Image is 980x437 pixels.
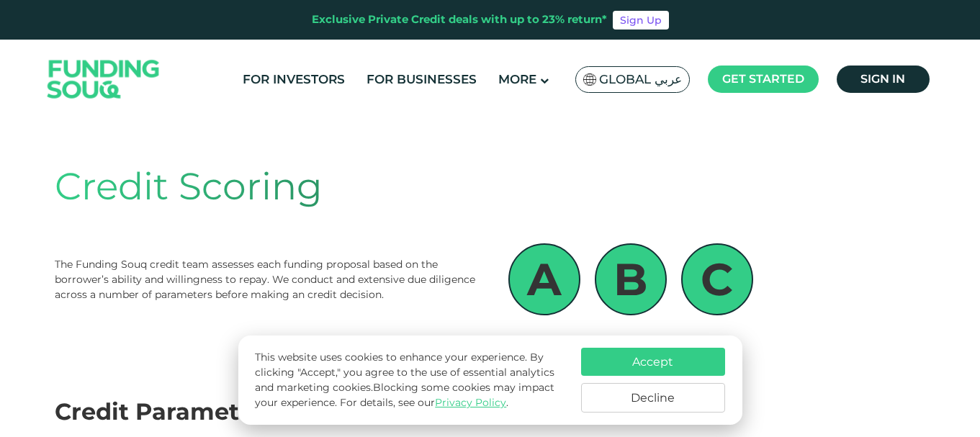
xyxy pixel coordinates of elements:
a: For Businesses [363,68,480,91]
span: For details, see our . [340,396,508,409]
a: For Investors [239,68,349,91]
div: The Funding Souq credit team assesses each funding proposal based on the borrower’s ability and w... [55,257,480,302]
span: Get started [722,72,804,86]
a: Sign Up [613,11,669,30]
span: Blocking some cookies may impact your experience. [255,381,554,409]
div: Exclusive Private Credit deals with up to 23% return* [312,12,607,28]
span: Sign in [860,72,905,86]
p: This website uses cookies to enhance your experience. By clicking "Accept," you agree to the use ... [255,350,566,410]
button: Decline [581,383,725,413]
div: Credit Scoring [55,158,926,215]
span: More [498,72,536,86]
a: Privacy Policy [435,396,506,409]
div: Credit Parameters [55,395,926,429]
div: B [595,243,667,315]
span: Global عربي [599,71,682,88]
a: Sign in [837,66,930,93]
div: A [508,243,580,315]
button: Accept [581,348,725,376]
img: Logo [33,43,174,116]
div: C [681,243,753,315]
img: SA Flag [583,73,596,86]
